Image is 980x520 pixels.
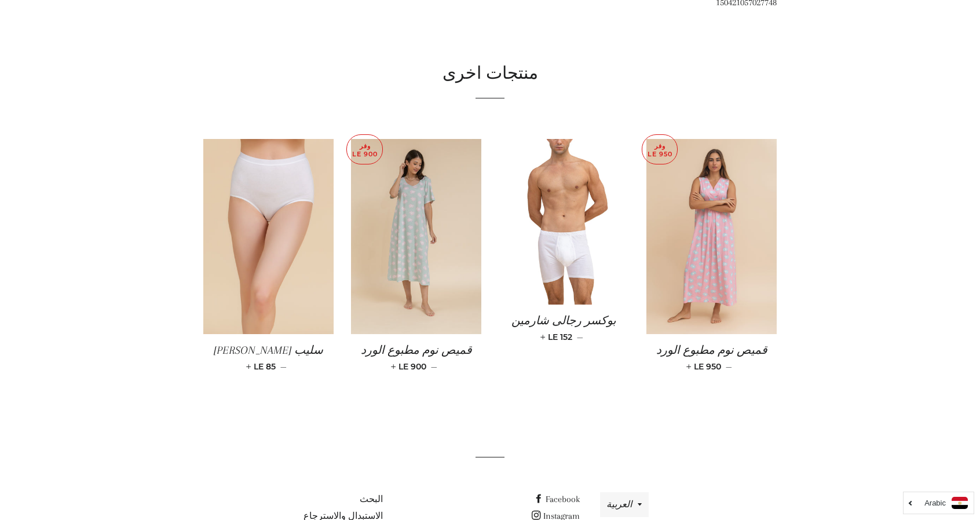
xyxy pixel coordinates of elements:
a: Arabic [909,497,968,509]
span: LE 152 [543,332,572,342]
a: قميص نوم مطبوع الورد — LE 950 [646,334,777,382]
span: — [726,361,732,372]
span: — [280,361,287,372]
span: LE 900 [393,361,426,372]
span: قميص نوم مطبوع الورد [656,344,767,357]
a: Facebook [534,494,580,504]
button: العربية [600,492,649,517]
a: بوكسر رجالى شارمين — LE 152 [499,305,629,352]
span: LE 950 [689,361,721,372]
span: بوكسر رجالى شارمين [511,314,616,327]
a: قميص نوم مطبوع الورد — LE 900 [351,334,481,382]
span: — [577,332,583,342]
a: البحث [360,494,383,504]
span: LE 85 [248,361,276,372]
i: Arabic [924,499,946,507]
h2: منتجات اخرى [203,62,777,86]
a: سليب [PERSON_NAME] — LE 85 [203,334,334,382]
span: سليب [PERSON_NAME] [214,344,323,357]
span: قميص نوم مطبوع الورد [361,344,472,357]
p: وفر LE 900 [347,135,382,164]
p: وفر LE 950 [642,135,677,164]
span: — [431,361,437,372]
